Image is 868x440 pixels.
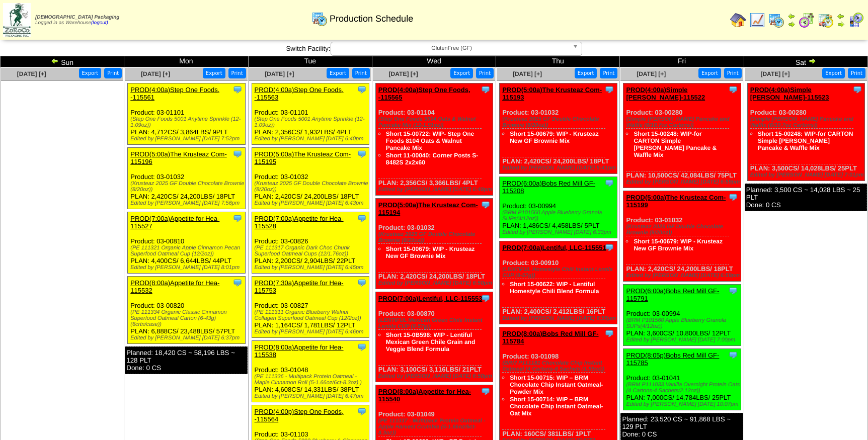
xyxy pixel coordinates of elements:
button: Print [352,68,370,78]
button: Print [476,68,494,78]
a: PROD(5:00a)The Krusteaz Com-115193 [502,86,602,101]
div: Product: 03-01101 PLAN: 4,712CS / 3,864LBS / 9PLT [128,83,246,145]
div: Product: 03-01104 PLAN: 2,356CS / 3,366LBS / 4PLT [375,83,493,196]
img: Tooltip [604,328,614,338]
a: PROD(8:00a)Appetite for Hea-115532 [130,279,219,294]
div: (Krusteaz 2025 GF Double Chocolate Brownie (8/20oz)) [378,231,493,243]
td: Wed [372,56,496,67]
div: Edited by [PERSON_NAME] [DATE] 6:47pm [255,393,369,399]
div: Edited by [PERSON_NAME] [DATE] 5:41pm [502,165,617,171]
span: [DEMOGRAPHIC_DATA] Packaging [35,15,119,20]
td: Mon [124,56,248,67]
div: Edited by [PERSON_NAME] [DATE] 6:33pm [502,229,617,235]
div: (Step One Foods 5001 Anytime Sprinkle (12-1.09oz)) [255,116,369,128]
div: Edited by [PERSON_NAME] [DATE] 6:37pm [130,335,245,341]
div: (PE 111337 - Multipack Protein Oatmeal - Apple Harvest Crumble (5-1.66oz/6ct-8.3oz)) [378,418,493,436]
div: (BRM P101560 Apple Blueberry Granola SUPs(4/12oz)) [626,317,741,329]
button: Export [203,68,225,78]
img: Tooltip [604,242,614,252]
img: calendarinout.gif [818,12,834,28]
a: PROD(7:00a)Lentiful, LLC-115553 [378,295,483,302]
td: Fri [620,56,744,67]
img: Tooltip [232,213,243,223]
img: arrowright.gif [787,20,796,28]
div: Product: 03-01041 PLAN: 7,000CS / 14,784LBS / 25PLT [623,349,741,410]
a: PROD(5:00a)The Krusteaz Com-115199 [626,194,726,209]
img: Tooltip [481,84,491,95]
div: Product: 03-00280 PLAN: 3,500CS / 14,028LBS / 25PLT [747,83,865,181]
div: Edited by [PERSON_NAME] [DATE] 7:00pm [626,337,741,343]
div: Product: 03-01032 PLAN: 2,420CS / 24,200LBS / 18PLT [623,191,741,282]
img: Tooltip [357,213,367,223]
div: Edited by [PERSON_NAME] [DATE] 6:40pm [255,136,369,142]
td: Thu [496,56,620,67]
a: PROD(5:00a)The Krusteaz Com-115196 [130,150,226,165]
img: Tooltip [728,84,738,95]
div: (Simple [PERSON_NAME] Pancake and Waffle (6/10.7oz Cartons)) [626,116,741,128]
a: PROD(6:00a)Bobs Red Mill GF-115791 [626,287,719,302]
div: Product: 03-01048 PLAN: 4,608CS / 14,331LBS / 38PLT [252,341,369,402]
a: Short 15-00679: WIP - Krusteaz New GF Brownie Mix [510,130,599,144]
div: (PE 111321 Organic Apple Cinnamon Pecan Superfood Oatmeal Cup (12/2oz)) [130,245,245,257]
button: Export [822,68,845,78]
span: GlutenFree (GF) [335,42,569,54]
img: calendarcustomer.gif [848,12,864,28]
div: (BRM P101560 Apple Blueberry Granola SUPs(4/12oz)) [502,210,617,222]
div: Planned: 3,500 CS ~ 14,028 LBS ~ 25 PLT Done: 0 CS [745,184,867,211]
div: (BRM P111033 Vanilla Overnight Protein Oats (4 Cartons-4 Sachets/2.12oz)) [626,382,741,394]
a: PROD(8:00a)Appetite for Hea-115540 [378,388,471,403]
img: Tooltip [728,192,738,202]
div: Product: 03-00810 PLAN: 4,400CS / 6,644LBS / 44PLT [128,212,246,274]
div: (Step One Foods 5004 Oats & Walnut Pancake Mix (12-1.91oz)) [378,116,493,128]
div: (LENTIFUL Homestyle Chili Instant Lentils CUP (8-57g)) [502,267,617,279]
img: calendarprod.gif [768,12,784,28]
img: calendarprod.gif [311,11,328,27]
div: Product: 03-00870 PLAN: 3,100CS / 3,116LBS / 21PLT [375,292,493,382]
a: PROD(8:05p)Bobs Red Mill GF-115785 [626,351,719,367]
img: Tooltip [728,350,738,360]
div: Edited by [PERSON_NAME] [DATE] 6:45pm [255,265,369,271]
td: Sun [1,56,124,67]
a: [DATE] [+] [389,70,418,77]
div: Product: 03-00910 PLAN: 2,400CS / 2,412LBS / 16PLT [500,241,617,324]
img: arrowright.gif [837,20,845,28]
span: [DATE] [+] [141,70,170,77]
img: arrowleft.gif [837,12,845,20]
div: Edited by [PERSON_NAME] [DATE] 7:56pm [130,200,245,206]
a: [DATE] [+] [265,70,294,77]
img: arrowleft.gif [51,57,59,65]
td: Tue [248,56,372,67]
a: PROD(5:00a)The Krusteaz Com-115194 [378,201,478,216]
a: PROD(7:30a)Appetite for Hea-115753 [255,279,344,294]
a: PROD(4:00p)Step One Foods, -115564 [255,408,344,423]
div: Edited by [PERSON_NAME] [DATE] 7:01pm [750,172,865,178]
button: Print [848,68,865,78]
button: Print [600,68,617,78]
div: Edited by [PERSON_NAME] [DATE] 6:59pm [626,179,741,185]
button: Export [79,68,102,78]
div: Edited by [PERSON_NAME] [DATE] 6:55pm [502,315,617,321]
img: Tooltip [604,178,614,188]
div: Product: 03-01032 PLAN: 2,420CS / 24,200LBS / 18PLT [375,199,493,289]
a: Short 15-00715: WIP – BRM Chocolate Chip Instant Oatmeal-Powder Mix [510,374,603,395]
span: Production Schedule [330,14,413,24]
a: PROD(4:00a)Step One Foods, -115565 [378,86,470,101]
button: Print [104,68,122,78]
div: (PE 111334 Organic Classic Cinnamon Superfood Oatmeal Carton (6-43g)(6crtn/case)) [130,309,245,327]
a: (logout) [91,20,108,26]
a: PROD(4:00a)Step One Foods, -115561 [130,86,219,101]
span: Logged in as Warehouse [35,15,119,26]
a: PROD(7:00a)Lentiful, LLC-115551 [502,244,606,251]
div: Product: 03-00994 PLAN: 3,600CS / 10,800LBS / 12PLT [623,285,741,346]
a: Short 15-00248: WIP-for CARTON Simple [PERSON_NAME] Pancake & Waffle Mix [634,130,717,158]
img: line_graph.gif [749,12,765,28]
button: Export [450,68,473,78]
img: Tooltip [232,278,243,288]
a: PROD(8:00a)Appetite for Hea-115538 [255,343,344,359]
img: zoroco-logo-small.webp [3,3,31,37]
img: Tooltip [852,84,862,95]
div: Product: 03-00280 PLAN: 10,500CS / 42,084LBS / 75PLT [623,83,741,188]
div: (PE 111317 Organic Dark Choc Chunk Superfood Oatmeal Cups (12/1.76oz)) [255,245,369,257]
div: (Krusteaz 2025 GF Double Chocolate Brownie (8/20oz)) [130,181,245,193]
